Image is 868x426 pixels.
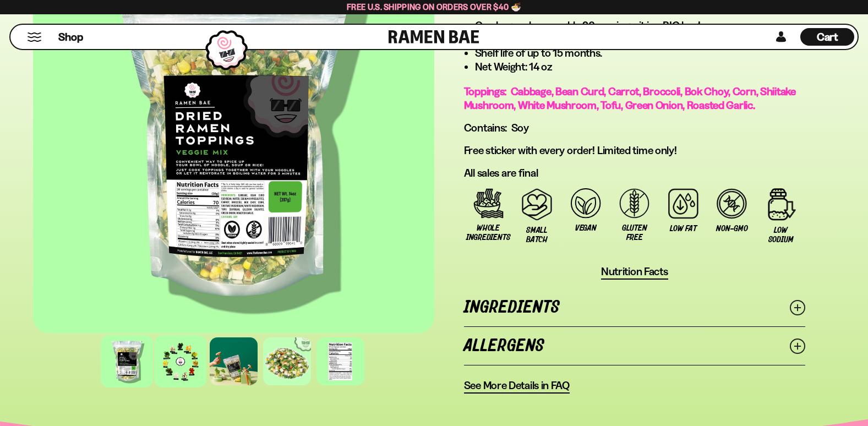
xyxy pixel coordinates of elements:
[670,224,696,233] span: Low Fat
[58,30,83,45] span: Shop
[464,85,796,112] span: Toppings: Cabbage, Bean Curd, Carrot, Broccoli, Bok Choy, Corn, Shiitake Mushroom, White Mushroom...
[716,224,747,233] span: Non-GMO
[518,226,556,244] span: Small Batch
[601,265,668,278] span: Nutrition Facts
[464,144,677,157] span: Free sticker with every order! Limited time only!
[464,379,570,394] a: See More Details in FAQ
[762,226,800,244] span: Low Sodium
[464,379,570,392] span: See More Details in FAQ
[464,327,805,365] a: Allergens
[58,28,83,46] a: Shop
[800,25,854,49] div: Cart
[475,60,805,74] li: Net Weight: 14 oz
[27,32,42,42] button: Mobile Menu Trigger
[347,2,521,12] span: Free U.S. Shipping on Orders over $40 🍜
[575,223,597,233] span: Vegan
[466,223,510,242] span: Whole Ingredients
[601,265,668,280] button: Nutrition Facts
[464,166,805,180] p: All sales are final
[615,223,653,242] span: Gluten Free
[464,288,805,326] a: Ingredients
[817,30,838,43] span: Cart
[464,121,529,134] span: Contains: Soy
